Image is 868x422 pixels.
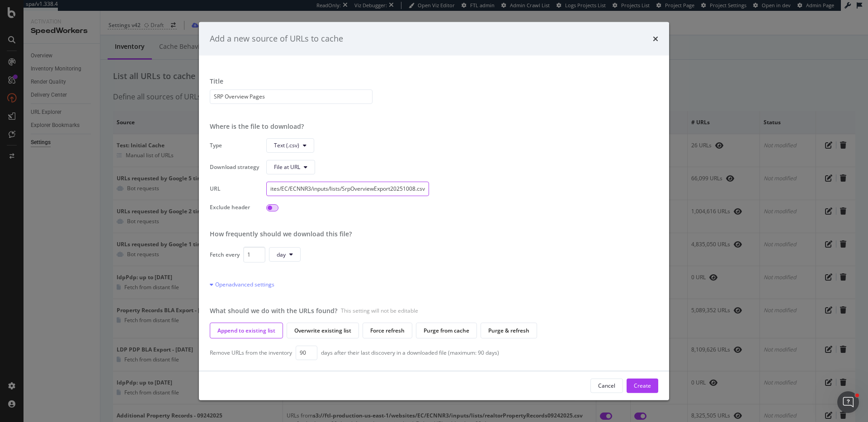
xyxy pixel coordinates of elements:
button: Create [627,378,658,393]
div: URL [210,185,259,192]
button: Cancel [590,378,623,393]
div: Open advanced settings [210,280,274,288]
div: days after their last discovery in a downloaded file (maximum: 90 days) [321,349,499,356]
div: Add a new source of URLs to cache [210,33,343,45]
div: Purge & refresh [488,326,529,334]
div: Title [210,76,658,85]
div: Exclude header [210,203,259,211]
div: Remove URLs from the inventory [210,349,292,356]
div: modal [199,22,669,400]
input: n [296,346,317,360]
div: Overwrite existing list [294,326,351,334]
div: What should we do with the URLs found? [210,306,337,315]
div: times [653,33,658,45]
button: Text (.csv) [266,138,314,152]
span: day [277,250,286,258]
div: Download strategy [210,163,259,171]
div: Cancel [598,382,615,389]
div: Where is the file to download? [210,122,658,131]
span: File at URL [274,163,300,171]
iframe: Intercom live chat [837,391,859,413]
button: day [269,247,301,262]
div: Purge from cache [424,326,469,334]
div: Type [210,141,259,149]
div: How frequently should we download this file? [210,229,658,238]
button: File at URL [266,159,315,174]
span: Text (.csv) [274,141,299,149]
div: Append to existing list [217,326,275,334]
div: This setting will not be editable [341,307,418,314]
div: Force refresh [370,326,405,334]
div: Create [634,382,651,389]
div: Fetch every [210,250,240,258]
